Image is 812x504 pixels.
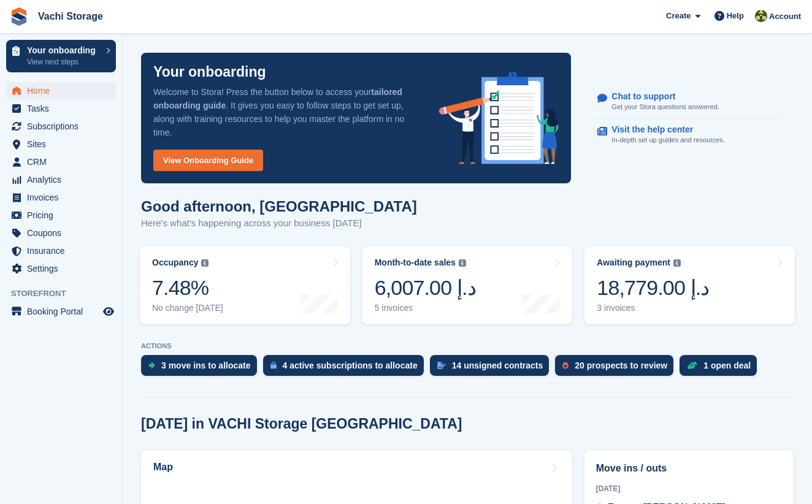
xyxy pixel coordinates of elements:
[562,362,569,369] img: prospect-51fa495bee0391a8d652442698ab0144808aea92771e9ea1ae160a38d050c398.svg
[727,10,744,22] span: Help
[161,361,251,370] div: 3 move ins to allocate
[153,65,266,79] p: Your onboarding
[201,259,209,267] img: icon-info-grey-7440780725fd019a000dd9b08b2336e03edf1995a4989e88bcd33f0948082b44.svg
[152,303,223,313] div: No change [DATE]
[597,303,709,313] div: 3 invoices
[33,6,108,26] a: Vachi Storage
[141,342,794,350] p: ACTIONS
[27,189,101,206] span: Invoices
[6,224,116,242] a: menu
[27,46,100,55] p: Your onboarding
[596,483,782,494] div: [DATE]
[439,72,559,164] img: onboarding-info-6c161a55d2c0e0a8cae90662b2fe09162a5109e8cc188191df67fb4f79e88e88.svg
[375,303,476,313] div: 5 invoices
[703,361,751,370] div: 1 open deal
[6,100,116,117] a: menu
[27,224,101,242] span: Coupons
[597,118,782,151] a: Visit the help center In-depth set up guides and resources.
[27,171,101,188] span: Analytics
[452,361,543,370] div: 14 unsigned contracts
[6,118,116,135] a: menu
[6,171,116,188] a: menu
[6,40,116,72] a: Your onboarding View next steps
[140,246,350,324] a: Occupancy 7.48% No change [DATE]
[141,355,263,382] a: 3 move ins to allocate
[153,462,173,473] h2: Map
[596,461,782,476] h2: Move ins / outs
[6,153,116,170] a: menu
[611,91,709,102] p: Chat to support
[430,355,556,382] a: 14 unsigned contracts
[27,303,101,320] span: Booking Portal
[283,361,418,370] div: 4 active subscriptions to allocate
[375,258,456,268] div: Month-to-date sales
[27,100,101,117] span: Tasks
[437,362,446,369] img: contract_signature_icon-13c848040528278c33f63329250d36e43548de30e8caae1d1a13099fd9432cc5.svg
[27,260,101,277] span: Settings
[10,7,28,26] img: stora-icon-8386f47178a22dfd0bd8f6a31ec36ba5ce8667c1dd55bd0f319d3a0aa187defe.svg
[611,124,715,135] p: Visit the help center
[687,361,697,370] img: deal-1b604bf984904fb50ccaf53a9ad4b4a5d6e5aea283cecdc64d6e3604feb123c2.svg
[152,258,198,268] div: Occupancy
[769,10,801,23] span: Account
[141,198,417,215] h1: Good afternoon, [GEOGRAPHIC_DATA]
[584,246,795,324] a: Awaiting payment 18,779.00 د.إ 3 invoices
[27,56,100,67] p: View next steps
[6,82,116,99] a: menu
[263,355,430,382] a: 4 active subscriptions to allocate
[597,85,782,119] a: Chat to support Get your Stora questions answered.
[575,361,667,370] div: 20 prospects to review
[141,216,417,231] p: Here's what's happening across your business [DATE]
[153,150,263,171] a: View Onboarding Guide
[101,304,116,319] a: Preview store
[153,85,419,139] p: Welcome to Stora! Press the button below to access your . It gives you easy to follow steps to ge...
[597,275,709,300] div: 18,779.00 د.إ
[141,416,462,432] h2: [DATE] in VACHI Storage [GEOGRAPHIC_DATA]
[27,118,101,135] span: Subscriptions
[375,275,476,300] div: 6,007.00 د.إ
[362,246,573,324] a: Month-to-date sales 6,007.00 د.إ 5 invoices
[148,362,155,369] img: move_ins_to_allocate_icon-fdf77a2bb77ea45bf5b3d319d69a93e2d87916cf1d5bf7949dd705db3b84f3ca.svg
[6,242,116,259] a: menu
[152,275,223,300] div: 7.48%
[6,260,116,277] a: menu
[27,82,101,99] span: Home
[611,135,725,145] p: In-depth set up guides and resources.
[6,207,116,224] a: menu
[597,258,670,268] div: Awaiting payment
[459,259,466,267] img: icon-info-grey-7440780725fd019a000dd9b08b2336e03edf1995a4989e88bcd33f0948082b44.svg
[666,10,691,22] span: Create
[6,136,116,153] a: menu
[27,136,101,153] span: Sites
[6,189,116,206] a: menu
[680,355,763,382] a: 1 open deal
[755,10,767,22] img: Anete Gre
[555,355,680,382] a: 20 prospects to review
[27,242,101,259] span: Insurance
[611,102,719,112] p: Get your Stora questions answered.
[270,361,277,369] img: active_subscription_to_allocate_icon-d502201f5373d7db506a760aba3b589e785aa758c864c3986d89f69b8ff3...
[6,303,116,320] a: menu
[11,288,122,300] span: Storefront
[27,153,101,170] span: CRM
[27,207,101,224] span: Pricing
[673,259,681,267] img: icon-info-grey-7440780725fd019a000dd9b08b2336e03edf1995a4989e88bcd33f0948082b44.svg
